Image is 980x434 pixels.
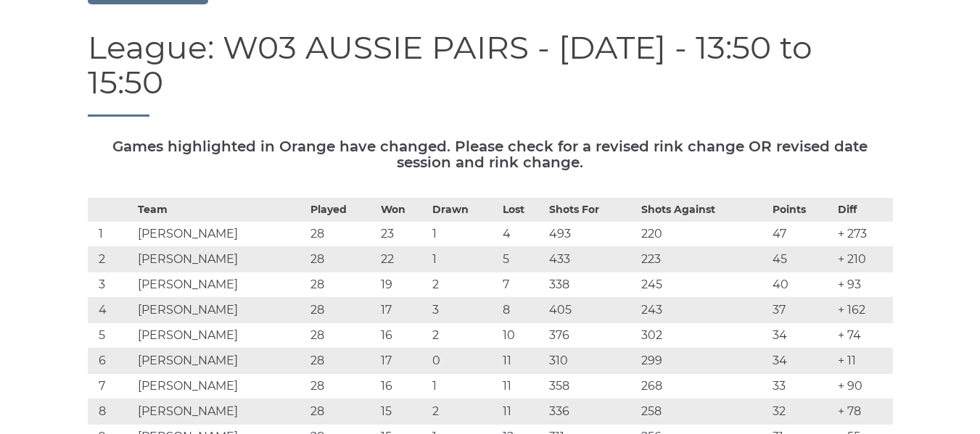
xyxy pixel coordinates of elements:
td: 258 [638,398,768,424]
td: + 162 [834,297,893,322]
td: 338 [545,272,638,297]
td: 8 [88,398,134,424]
td: 2 [429,272,499,297]
td: 11 [499,398,545,424]
td: 17 [377,297,429,322]
td: 28 [307,373,377,398]
td: 5 [499,246,545,272]
td: 223 [638,246,768,272]
td: + 93 [834,272,893,297]
td: 28 [307,297,377,322]
td: 23 [377,221,429,246]
h5: Games highlighted in Orange have changed. Please check for a revised rink change OR revised date ... [88,138,893,170]
th: Won [377,198,429,221]
td: [PERSON_NAME] [134,221,307,246]
td: 336 [545,398,638,424]
td: 2 [429,322,499,348]
td: 2 [429,398,499,424]
td: + 11 [834,348,893,373]
td: 4 [88,297,134,322]
td: 1 [88,221,134,246]
td: 493 [545,221,638,246]
td: + 74 [834,322,893,348]
th: Points [769,198,834,221]
td: [PERSON_NAME] [134,322,307,348]
td: 32 [769,398,834,424]
td: 1 [429,221,499,246]
th: Diff [834,198,893,221]
td: 28 [307,272,377,297]
td: 245 [638,272,768,297]
td: 16 [377,322,429,348]
td: 37 [769,297,834,322]
td: 302 [638,322,768,348]
td: + 210 [834,246,893,272]
td: + 78 [834,398,893,424]
td: 220 [638,221,768,246]
td: 5 [88,322,134,348]
td: 34 [769,348,834,373]
td: 1 [429,373,499,398]
td: 4 [499,221,545,246]
td: 33 [769,373,834,398]
td: 28 [307,398,377,424]
td: 7 [88,373,134,398]
td: 7 [499,272,545,297]
th: Shots Against [638,198,768,221]
td: 268 [638,373,768,398]
td: 22 [377,246,429,272]
td: 16 [377,373,429,398]
td: 8 [499,297,545,322]
td: 358 [545,373,638,398]
td: 1 [429,246,499,272]
td: 34 [769,322,834,348]
th: Played [307,198,377,221]
td: 10 [499,322,545,348]
td: 405 [545,297,638,322]
td: 47 [769,221,834,246]
td: [PERSON_NAME] [134,373,307,398]
td: 28 [307,221,377,246]
td: 433 [545,246,638,272]
td: 3 [429,297,499,322]
th: Team [134,198,307,221]
td: 0 [429,348,499,373]
td: [PERSON_NAME] [134,246,307,272]
td: 2 [88,246,134,272]
td: 11 [499,373,545,398]
td: 17 [377,348,429,373]
td: 28 [307,348,377,373]
td: 40 [769,272,834,297]
td: 6 [88,348,134,373]
td: 19 [377,272,429,297]
h1: League: W03 AUSSIE PAIRS - [DATE] - 13:50 to 15:50 [88,30,893,117]
td: 28 [307,322,377,348]
td: 3 [88,272,134,297]
td: 45 [769,246,834,272]
td: 243 [638,297,768,322]
td: 376 [545,322,638,348]
td: 11 [499,348,545,373]
td: [PERSON_NAME] [134,398,307,424]
td: [PERSON_NAME] [134,297,307,322]
td: 28 [307,246,377,272]
th: Shots For [545,198,638,221]
th: Lost [499,198,545,221]
td: 299 [638,348,768,373]
td: [PERSON_NAME] [134,272,307,297]
td: 15 [377,398,429,424]
td: + 273 [834,221,893,246]
td: + 90 [834,373,893,398]
td: [PERSON_NAME] [134,348,307,373]
td: 310 [545,348,638,373]
th: Drawn [429,198,499,221]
